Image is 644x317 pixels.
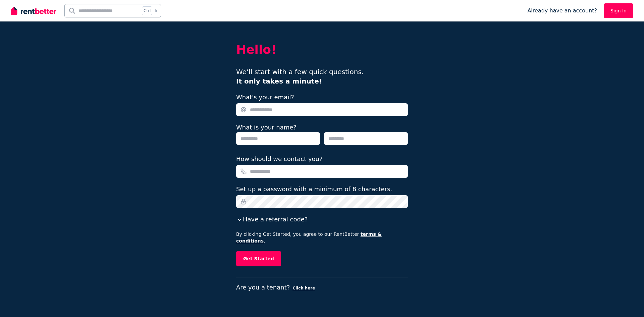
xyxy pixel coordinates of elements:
a: Sign In [604,3,633,18]
img: RentBetter [11,6,56,16]
button: Have a referral code? [236,215,308,224]
label: How should we contact you? [236,154,323,164]
label: What is your name? [236,124,297,131]
label: Set up a password with a minimum of 8 characters. [236,184,392,194]
button: Click here [292,285,315,291]
span: We’ll start with a few quick questions. [236,68,364,85]
p: By clicking Get Started, you agree to our RentBetter . [236,231,408,244]
span: k [155,8,157,13]
button: Get Started [236,251,281,266]
span: Already have an account? [527,7,597,15]
label: What's your email? [236,93,294,102]
h2: Hello! [236,43,408,56]
b: It only takes a minute! [236,77,322,85]
span: Ctrl [142,6,152,15]
p: Are you a tenant? [236,283,408,292]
